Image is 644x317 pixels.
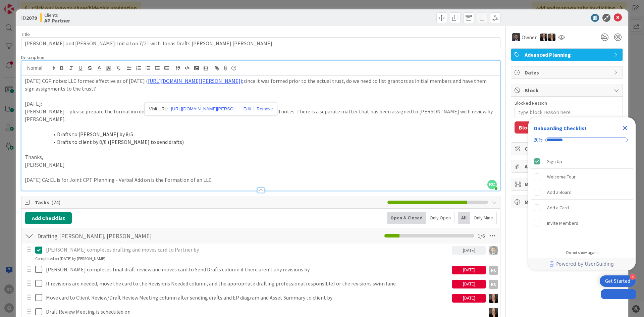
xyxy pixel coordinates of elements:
[532,258,632,270] a: Powered by UserGuiding
[33,130,497,138] li: Drafts to [PERSON_NAME] by 8/5
[26,14,37,21] b: 2079
[426,212,454,224] div: Only Open
[21,14,37,22] span: ID
[452,266,486,274] div: [DATE]
[25,161,497,169] p: [PERSON_NAME]
[620,123,630,134] div: Close Checklist
[452,280,486,288] div: [DATE]
[534,137,630,143] div: Checklist progress: 20%
[525,162,610,170] span: Attachments
[547,157,562,165] div: Sign Up
[525,198,610,206] span: Metrics
[548,34,555,41] img: MW
[46,308,483,316] p: Draft Review Meeting is scheduled on
[534,124,587,132] div: Onboarding Checklist
[525,51,610,59] span: Advanced Planning
[515,121,537,134] button: Block
[46,246,449,254] p: [PERSON_NAME] completes drafting and moves card to Partner by
[531,154,633,169] div: Sign Up is complete.
[547,188,572,196] div: Add a Board
[25,100,497,108] p: [DATE]:
[605,278,630,284] div: Get Started
[525,68,610,76] span: Dates
[35,198,384,206] span: Tasks
[522,33,537,41] span: Owner
[531,200,633,215] div: Add a Card is incomplete.
[21,54,44,60] span: Description
[171,105,238,113] a: [URL][DOMAIN_NAME][PERSON_NAME]
[25,153,497,161] p: Thanks,
[387,212,426,224] div: Open & Closed
[531,216,633,230] div: Invite Members is incomplete.
[25,108,497,123] p: [PERSON_NAME] – please prepare the formation documents for an LLC for the Cramers, based on the a...
[452,294,486,303] div: [DATE]
[531,169,633,184] div: Welcome Tour is incomplete.
[46,266,449,273] p: [PERSON_NAME] completes final draft review and moves card to Send Drafts column if there aren't a...
[528,117,636,270] div: Checklist Container
[512,33,520,41] img: JW
[35,256,105,262] div: Completed on [DATE] by [PERSON_NAME]
[44,18,70,23] b: AP Partner
[478,232,485,240] span: 1 / 6
[630,274,636,280] div: 4
[458,212,470,224] div: All
[35,230,186,242] input: Add Checklist...
[547,204,569,212] div: Add a Card
[540,34,547,41] img: AM
[487,180,497,189] span: RC
[470,212,497,224] div: Only Mine
[547,173,576,181] div: Welcome Tour
[21,31,30,37] label: Title
[525,145,610,153] span: Custom Fields
[525,86,610,94] span: Block
[489,308,498,317] img: MW
[528,258,636,270] div: Footer
[489,280,498,289] div: RC
[566,250,598,255] div: Do not show again
[515,100,547,106] label: Blocked Reason
[46,294,449,302] p: Move card to Client Review/Draft Review Meeting column after sending drafts and EP diagram and As...
[44,12,70,18] span: Clients
[21,37,500,49] input: type card name here...
[556,260,614,268] span: Powered by UserGuiding
[148,77,244,84] a: [URL][DOMAIN_NAME][PERSON_NAME]);
[534,137,543,143] div: 20%
[489,246,498,255] img: CG
[525,180,610,188] span: Mirrors
[46,280,449,287] p: If revisions are needed, move the card to the Revisions Needed column, and the appropriate drafti...
[452,246,486,255] div: [DATE]
[51,199,60,206] span: ( 24 )
[600,275,636,287] div: Open Get Started checklist, remaining modules: 4
[25,212,72,224] button: Add Checklist
[25,77,497,92] p: [DATE] CGP notes: LLC formed effective as of [DATE] ( since it was formed prior to the actual tru...
[528,151,636,246] div: Checklist items
[33,138,497,146] li: Drafts to client by 8/8 ([PERSON_NAME] to send drafts)
[25,176,497,184] p: [DATE] CA: EL is for Joint CPT Planning - Verbal Add on is the Formation of an LLC
[489,294,498,303] img: MW
[489,266,498,275] div: RC
[531,185,633,200] div: Add a Board is incomplete.
[547,219,578,227] div: Invite Members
